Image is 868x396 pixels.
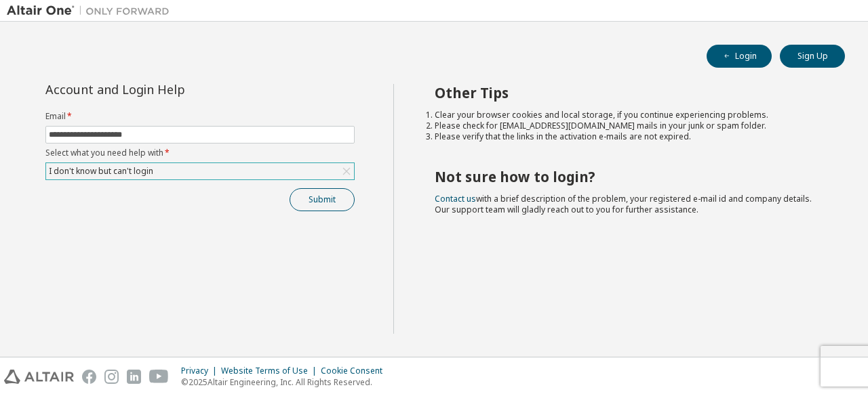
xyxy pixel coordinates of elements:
div: I don't know but can't login [46,163,354,179]
label: Select what you need help with [45,148,355,158]
img: facebook.svg [82,370,96,384]
li: Please check for [EMAIL_ADDRESS][DOMAIN_NAME] mails in your junk or spam folder. [435,120,821,131]
a: Contact us [435,193,476,204]
div: Website Terms of Use [221,366,321,376]
h2: Other Tips [435,84,821,102]
button: Submit [290,188,355,211]
span: with a brief description of the problem, your registered e-mail id and company details. Our suppo... [435,193,812,215]
p: © 2025 Altair Engineering, Inc. All Rights Reserved. [181,376,391,388]
img: Altair One [7,4,176,18]
li: Clear your browser cookies and local storage, if you continue experiencing problems. [435,110,821,120]
div: Privacy [181,366,221,376]
img: instagram.svg [104,370,119,384]
img: linkedin.svg [127,370,141,384]
label: Email [45,111,355,122]
button: Login [707,45,772,68]
img: altair_logo.svg [4,370,74,384]
div: Account and Login Help [45,84,293,95]
div: Cookie Consent [321,366,391,376]
img: youtube.svg [149,370,169,384]
div: I don't know but can't login [47,164,155,179]
button: Sign Up [780,45,845,68]
li: Please verify that the links in the activation e-mails are not expired. [435,131,821,142]
h2: Not sure how to login? [435,168,821,185]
